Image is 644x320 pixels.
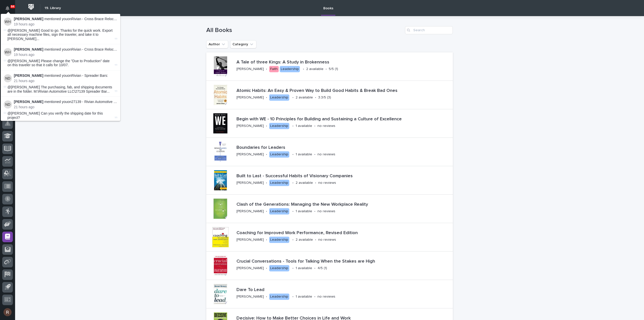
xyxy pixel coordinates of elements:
[14,105,117,109] p: 21 hours ago
[14,22,117,26] p: 19 hours ago
[11,5,14,8] p: 84
[269,66,279,72] div: Faith
[14,47,117,52] p: mentioned you on Rivian - Cross Brace Relocation Parts :
[292,181,294,185] p: •
[296,152,312,157] p: 1 available
[4,100,12,109] img: Noah Diaz
[4,48,12,56] img: Weston Hochstetler
[280,66,300,72] div: Leadership
[206,109,453,138] a: Begin with WE - 10 Principles for Building and Sustaining a Culture of Excellence[PERSON_NAME]•Le...
[303,67,304,71] p: •
[317,152,335,157] p: no reviews
[236,95,264,100] p: [PERSON_NAME]
[296,238,313,242] p: 2 available
[206,138,453,166] a: Boundaries for Leaders[PERSON_NAME]•Leadership•1 available•no reviews
[8,111,103,120] span: @[PERSON_NAME] Can you verify the shipping date for this project?
[8,59,110,67] span: @[PERSON_NAME] Please change the "Due to Production" date on this traveler so that it calls for 1...
[236,145,384,151] p: Boundaries for Leaders
[266,152,267,157] p: •
[236,238,264,242] p: [PERSON_NAME]
[236,181,264,185] p: [PERSON_NAME]
[6,6,13,14] div: Notifications84
[292,266,294,270] p: •
[14,47,43,51] strong: [PERSON_NAME]
[14,74,43,78] strong: [PERSON_NAME]
[326,67,327,71] p: •
[206,40,228,48] button: Author
[236,202,451,207] p: Clash of the Generations: Managing the New Workplace Reality
[269,208,289,215] div: Leadership
[206,52,453,81] a: A Tale of three Kings: A Study in Brokenness[PERSON_NAME]•FaithLeadership•2 available•5/5 (1)
[206,280,453,308] a: Dare To Lead[PERSON_NAME]•Leadership•1 available•no reviews
[266,295,267,299] p: •
[266,181,267,185] p: •
[266,124,267,128] p: •
[266,209,267,214] p: •
[236,266,264,270] p: [PERSON_NAME]
[236,117,451,122] p: Begin with WE - 10 Principles for Building and Sustaining a Culture of Excellence
[314,152,315,157] p: •
[14,17,117,21] p: mentioned you on Rivian - Cross Brace Relocation Parts :
[269,94,289,101] div: Leadership
[206,166,453,195] a: Built to Last - Successful Habits of Visionary Companies[PERSON_NAME]•Leadership•2 available•no r...
[314,124,315,128] p: •
[315,238,316,242] p: •
[269,180,289,186] div: Leadership
[4,18,12,26] img: Weston Hochstetler
[292,124,294,128] p: •
[317,266,327,270] p: 4/5 (1)
[269,265,289,271] div: Leadership
[314,209,315,214] p: •
[206,223,453,252] a: Coaching for Improved Work Performance, Revised Edition[PERSON_NAME]•Leadership•2 available•no re...
[236,259,451,264] p: Crucial Conversations - Tools for Talking When the Stakes are High
[206,195,453,223] a: Clash of the Generations: Managing the New Workplace Reality[PERSON_NAME]•Leadership•1 available•...
[8,85,114,94] span: @[PERSON_NAME] The purchasing, fab, and shipping documents are in the folder. M:\Rivian Automotiv...
[317,295,335,299] p: no reviews
[269,294,289,300] div: Leadership
[317,124,335,128] p: no reviews
[296,295,312,299] p: 1 available
[236,67,264,71] p: [PERSON_NAME]
[318,181,336,185] p: no reviews
[292,95,294,100] p: •
[14,100,117,104] p: mentioned you on 27139 - Rivian Automotive LLC - Spreader Bars :
[269,123,289,129] div: Leadership
[8,28,114,41] span: @[PERSON_NAME] Good to go. Thanks for the quick work. Export all necessary machine files, sign th...
[206,27,403,34] h1: All Books
[4,74,12,82] img: Noah Diaz
[296,266,312,270] p: 1 available
[266,67,267,71] p: •
[14,53,117,57] p: 19 hours ago
[266,95,267,100] p: •
[266,266,267,270] p: •
[296,181,313,185] p: 2 available
[269,151,289,158] div: Leadership
[14,79,117,83] p: 21 hours ago
[236,230,451,236] p: Coaching for Improved Work Performance, Revised Edition
[206,252,453,280] a: Crucial Conversations - Tools for Talking When the Stakes are High[PERSON_NAME]•Leadership•1 avai...
[292,238,294,242] p: •
[314,266,315,270] p: •
[236,173,451,179] p: Built to Last - Successful Habits of Visionary Companies
[292,209,294,214] p: •
[236,209,264,214] p: [PERSON_NAME]
[26,2,36,12] img: Workspace Logo
[2,307,13,317] button: users-avatar
[306,67,324,71] p: 2 available
[292,295,294,299] p: •
[315,95,316,100] p: •
[14,17,43,21] strong: [PERSON_NAME]
[315,181,316,185] p: •
[236,287,363,293] p: Dare To Lead
[296,95,313,100] p: 2 available
[2,3,13,14] button: Notifications
[318,95,331,100] p: 3.3/5 (3)
[405,26,453,34] input: Search
[236,124,264,128] p: [PERSON_NAME]
[266,238,267,242] p: •
[317,209,335,214] p: no reviews
[296,124,312,128] p: 1 available
[318,238,336,242] p: no reviews
[329,67,338,71] p: 5/5 (1)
